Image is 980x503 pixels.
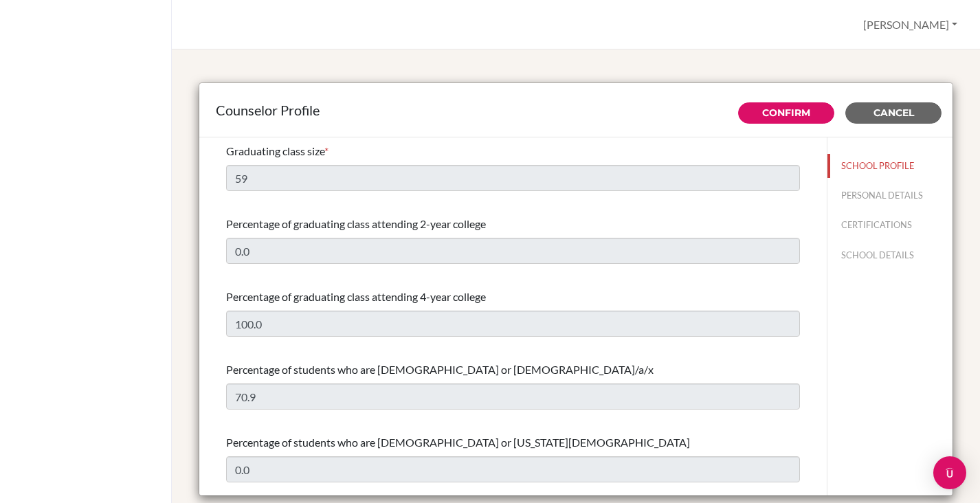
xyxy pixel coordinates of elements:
[827,243,953,267] button: SCHOOL DETAILS
[827,183,953,208] button: PERSONAL DETAILS
[857,12,964,38] button: [PERSON_NAME]
[226,217,486,230] span: Percentage of graduating class attending 2-year college
[827,213,953,237] button: CERTIFICATIONS
[226,363,654,376] span: Percentage of students who are [DEMOGRAPHIC_DATA] or [DEMOGRAPHIC_DATA]/a/x
[933,456,966,489] div: Open Intercom Messenger
[216,100,936,120] div: Counselor Profile
[827,154,953,178] button: SCHOOL PROFILE
[226,290,486,303] span: Percentage of graduating class attending 4-year college
[226,436,690,449] span: Percentage of students who are [DEMOGRAPHIC_DATA] or [US_STATE][DEMOGRAPHIC_DATA]
[226,144,324,157] span: Graduating class size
